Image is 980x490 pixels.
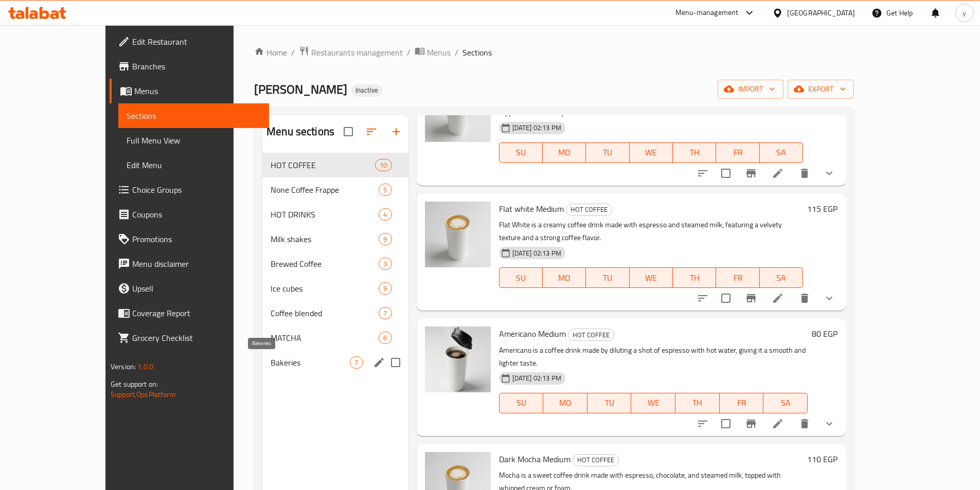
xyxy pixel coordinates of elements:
button: TH [673,142,716,163]
div: items [379,233,391,245]
div: items [379,332,391,344]
a: Menus [110,79,269,103]
span: Branches [132,60,261,72]
span: Inactive [351,86,382,95]
h2: Menu sections [266,124,334,139]
span: Americano Medium [499,326,566,341]
span: Get support on: [111,377,158,391]
span: FR [720,145,755,160]
a: Home [254,46,287,59]
span: [PERSON_NAME] [254,78,347,101]
div: items [379,307,391,319]
button: MO [543,393,587,413]
div: MATCHA [271,332,379,344]
a: Support.OpsPlatform [111,388,176,401]
div: items [350,356,363,369]
a: Coverage Report [110,301,269,325]
span: TU [590,145,625,160]
span: Edit Menu [127,159,261,171]
li: / [455,46,458,59]
span: Bakeries [271,356,350,369]
span: MO [547,270,582,285]
span: [DATE] 02:13 PM [508,373,565,383]
a: Edit menu item [772,167,784,179]
button: SA [760,267,803,288]
div: Inactive [351,84,382,97]
a: Branches [110,54,269,79]
span: Upsell [132,282,261,295]
a: Edit Restaurant [110,29,269,54]
a: Edit menu item [772,418,784,430]
span: FR [720,270,755,285]
div: items [379,258,391,270]
div: Bakeries7edit [262,350,408,375]
div: Menu-management [675,7,739,19]
button: show more [817,411,842,436]
button: SU [499,267,543,288]
span: WE [634,270,669,285]
span: SA [764,145,799,160]
div: [GEOGRAPHIC_DATA] [787,7,855,19]
span: SU [504,270,539,285]
img: Flat white Medium [425,202,491,267]
span: HOT DRINKS [271,208,379,221]
div: HOT COFFEE [566,204,612,216]
div: Brewed Coffee3 [262,251,408,276]
span: Menus [427,46,451,59]
span: Grocery Checklist [132,332,261,344]
p: Americano is a coffee drink made by diluting a shot of espresso with hot water, giving it a smoot... [499,344,808,370]
span: Ice cubes [271,282,379,295]
div: Coffee blended7 [262,301,408,325]
span: WE [634,145,669,160]
button: SA [763,393,808,413]
button: sort-choices [690,411,715,436]
nav: Menu sections [262,149,408,379]
span: WE [635,395,671,410]
span: Coffee blended [271,307,379,319]
span: TU [592,395,628,410]
div: items [379,184,391,196]
span: 3 [379,259,391,269]
div: MATCHA6 [262,325,408,350]
span: TU [590,270,625,285]
a: Full Menu View [118,128,269,153]
svg: Show Choices [823,167,835,179]
div: None Coffee Frappe5 [262,177,408,202]
a: Upsell [110,276,269,301]
span: Full Menu View [127,134,261,147]
a: Promotions [110,227,269,251]
div: items [379,208,391,221]
span: Brewed Coffee [271,258,379,270]
span: 9 [379,234,391,244]
button: TU [586,142,629,163]
div: items [375,159,391,171]
button: TH [673,267,716,288]
a: Choice Groups [110,177,269,202]
span: Coverage Report [132,307,261,319]
span: Restaurants management [311,46,403,59]
div: Ice cubes9 [262,276,408,301]
a: Sections [118,103,269,128]
span: SA [768,395,804,410]
span: SU [504,395,540,410]
button: delete [792,161,817,186]
button: Branch-specific-item [739,286,763,311]
button: show more [817,161,842,186]
button: sort-choices [690,161,715,186]
div: items [379,282,391,295]
a: Coupons [110,202,269,227]
span: export [796,83,846,96]
span: TH [677,145,712,160]
button: WE [630,142,673,163]
button: Branch-specific-item [739,411,763,436]
p: Flat White is a creamy coffee drink made with espresso and steamed milk, featuring a velvety text... [499,219,803,244]
button: edit [371,355,387,370]
button: sort-choices [690,286,715,311]
h6: 110 EGP [807,452,838,466]
button: FR [716,267,759,288]
button: MO [543,267,586,288]
div: Milk shakes9 [262,227,408,251]
span: HOT COFFEE [573,454,618,466]
div: HOT DRINKS4 [262,202,408,227]
button: WE [630,267,673,288]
